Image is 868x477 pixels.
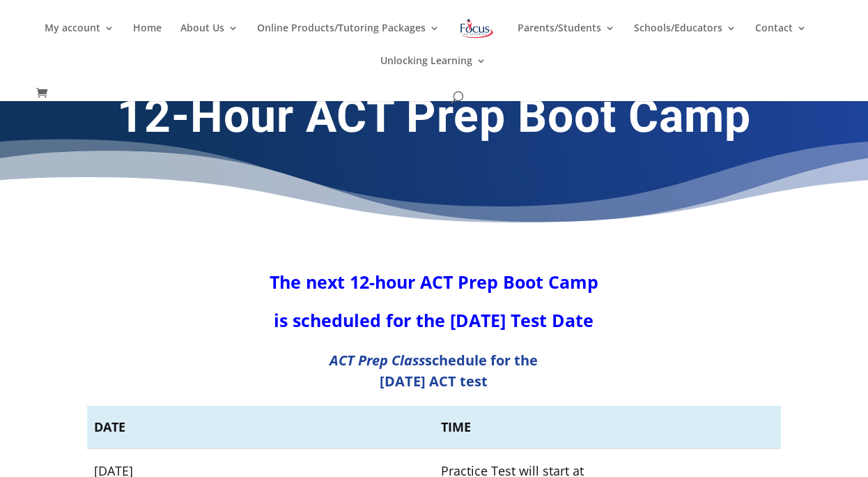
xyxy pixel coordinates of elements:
[274,308,594,332] strong: is scheduled for the [DATE] Test Date
[257,23,440,56] a: Online Products/Tutoring Packages
[330,351,538,370] b: schedule for the
[45,23,114,56] a: My account
[433,406,781,449] th: TIME
[87,406,434,449] th: DATE
[330,351,425,370] em: ACT Prep Class
[380,372,488,391] b: [DATE] ACT test
[458,16,495,41] img: Focus on Learning
[180,23,238,56] a: About Us
[87,98,782,142] h1: 12-Hour ACT Prep Boot Camp
[518,23,615,56] a: Parents/Students
[270,270,598,294] strong: The next 12-hour ACT Prep Boot Camp
[634,23,736,56] a: Schools/Educators
[380,56,486,89] a: Unlocking Learning
[755,23,807,56] a: Contact
[133,23,162,56] a: Home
